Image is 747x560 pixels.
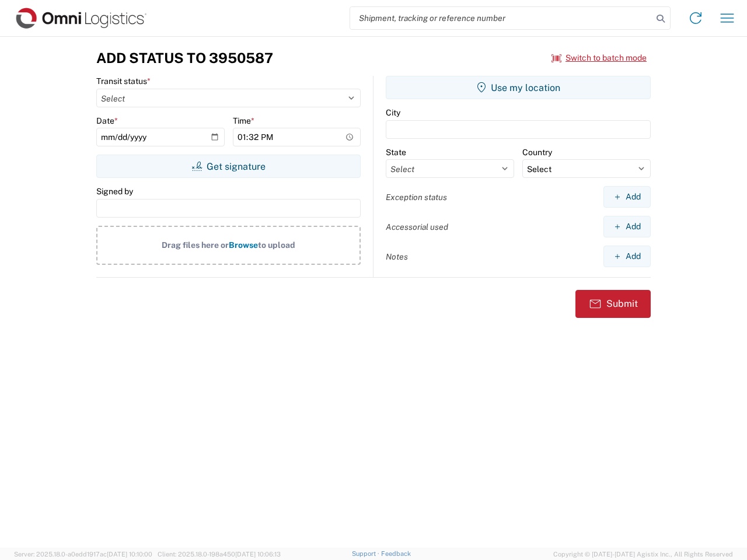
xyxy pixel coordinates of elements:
[162,240,229,250] span: Drag files here or
[386,107,400,118] label: City
[522,147,552,157] label: Country
[96,76,151,86] label: Transit status
[233,116,254,126] label: Time
[386,76,651,99] button: Use my location
[553,549,733,559] span: Copyright © [DATE]-[DATE] Agistix Inc., All Rights Reserved
[381,550,411,557] a: Feedback
[14,551,152,558] span: Server: 2025.18.0-a0edd1917ac
[603,246,651,267] button: Add
[603,186,651,208] button: Add
[229,240,258,250] span: Browse
[96,155,361,178] button: Get signature
[386,147,406,157] label: State
[386,192,447,202] label: Exception status
[158,551,281,558] span: Client: 2025.18.0-198a450
[386,251,408,262] label: Notes
[258,240,295,250] span: to upload
[551,48,647,68] button: Switch to batch mode
[96,116,118,126] label: Date
[235,551,281,558] span: [DATE] 10:06:13
[96,186,133,197] label: Signed by
[575,290,651,318] button: Submit
[350,7,652,29] input: Shipment, tracking or reference number
[352,550,381,557] a: Support
[96,50,273,66] h3: Add Status to 3950587
[386,222,448,232] label: Accessorial used
[603,216,651,237] button: Add
[107,551,152,558] span: [DATE] 10:10:00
